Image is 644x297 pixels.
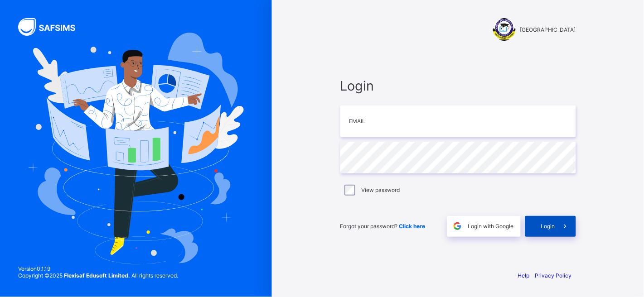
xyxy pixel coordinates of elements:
span: [GEOGRAPHIC_DATA] [520,26,576,33]
span: Login with Google [468,223,514,230]
strong: Flexisaf Edusoft Limited. [64,272,130,279]
span: Copyright © 2025 All rights reserved. [18,272,178,279]
img: google.396cfc9801f0270233282035f929180a.svg [452,221,463,231]
span: Login [541,223,555,230]
label: View password [362,187,400,193]
a: Help [518,272,530,279]
span: Forgot your password? [340,223,426,230]
span: Login [340,78,576,94]
img: SAFSIMS Logo [18,18,86,36]
img: Hero Image [28,33,244,264]
a: Click here [399,223,426,230]
a: Privacy Policy [535,272,572,279]
span: Version 0.1.19 [18,265,178,272]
